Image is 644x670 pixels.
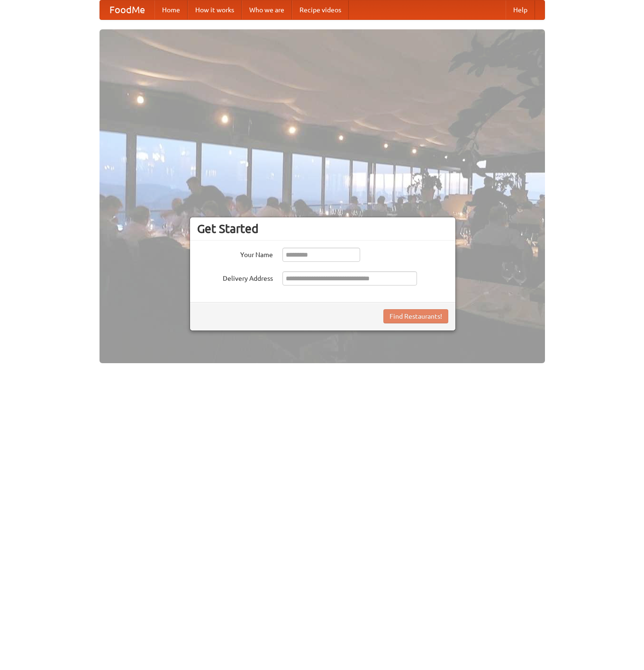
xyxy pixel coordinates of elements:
[197,271,273,283] label: Delivery Address
[242,0,292,19] a: Who we are
[100,0,154,19] a: FoodMe
[506,0,535,19] a: Help
[188,0,242,19] a: How it works
[197,248,273,259] label: Your Name
[154,0,188,19] a: Home
[383,309,448,323] button: Find Restaurants!
[292,0,349,19] a: Recipe videos
[197,222,448,236] h3: Get Started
